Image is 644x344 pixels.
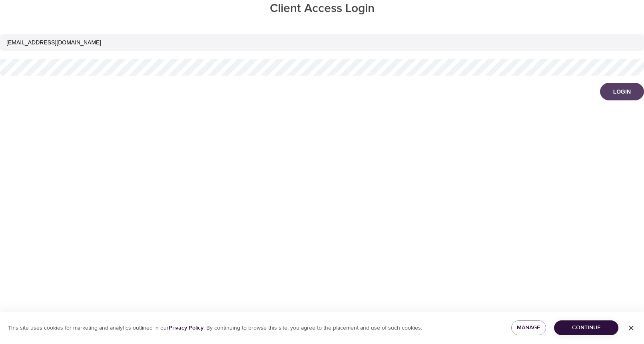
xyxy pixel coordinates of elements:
button: Login [600,83,644,100]
a: Privacy Policy [169,324,203,332]
span: Manage [518,323,540,333]
span: Continue [560,323,612,333]
button: Continue [554,320,618,335]
div: Login [613,88,631,96]
button: Manage [511,320,546,335]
